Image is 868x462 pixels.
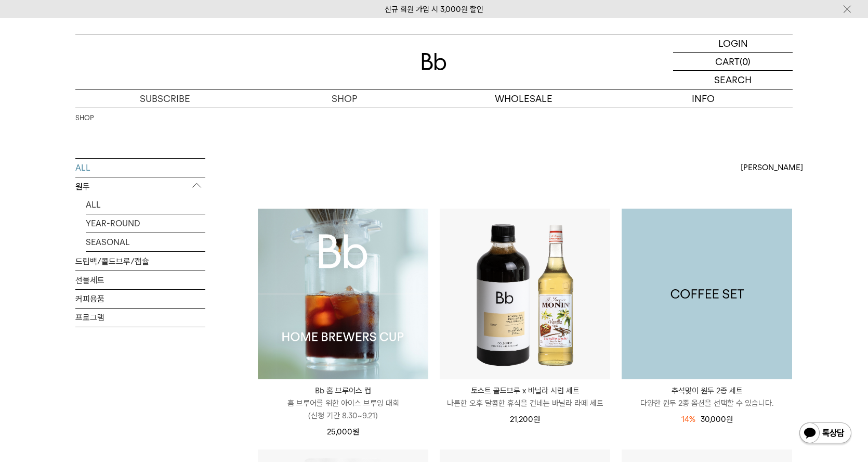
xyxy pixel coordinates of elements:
span: 25,000 [327,427,359,437]
p: (0) [740,53,751,70]
a: Bb 홈 브루어스 컵 홈 브루어를 위한 아이스 브루잉 대회(신청 기간 8.30~9.21) [258,384,428,422]
img: 로고 [422,53,446,70]
p: WHOLESALE [434,89,613,108]
p: SEARCH [714,71,752,89]
p: 추석맞이 원두 2종 세트 [622,384,792,397]
a: 커피용품 [75,290,205,308]
a: ALL [75,159,205,177]
a: 추석맞이 원두 2종 세트 다양한 원두 2종 옵션을 선택할 수 있습니다. [622,384,792,409]
p: 다양한 원두 2종 옵션을 선택할 수 있습니다. [622,397,792,409]
img: 1000001199_add2_013.jpg [622,209,792,379]
span: 원 [726,415,733,424]
a: SHOP [75,113,94,123]
p: LOGIN [718,34,748,52]
a: 토스트 콜드브루 x 바닐라 시럽 세트 나른한 오후 달콤한 휴식을 건네는 바닐라 라떼 세트 [440,384,610,409]
a: 신규 회원 가입 시 3,000원 할인 [385,5,483,14]
img: 카카오톡 채널 1:1 채팅 버튼 [798,421,852,446]
a: 드립백/콜드브루/캡슐 [75,252,205,271]
p: 토스트 콜드브루 x 바닐라 시럽 세트 [440,384,610,397]
a: YEAR-ROUND [86,214,205,233]
p: CART [715,53,740,70]
a: SHOP [255,89,434,108]
span: 원 [533,415,540,424]
a: LOGIN [673,34,793,53]
a: 프로그램 [75,309,205,327]
span: 21,200 [510,415,540,424]
div: 14% [681,413,695,426]
p: Bb 홈 브루어스 컵 [258,384,428,397]
a: CART (0) [673,53,793,71]
p: INFO [613,89,793,108]
a: SUBSCRIBE [75,89,255,108]
span: [PERSON_NAME] [741,161,803,174]
span: 원 [352,427,359,437]
p: 나른한 오후 달콤한 휴식을 건네는 바닐라 라떼 세트 [440,397,610,409]
p: 홈 브루어를 위한 아이스 브루잉 대회 (신청 기간 8.30~9.21) [258,397,428,422]
a: SEASONAL [86,233,205,251]
a: 추석맞이 원두 2종 세트 [622,209,792,379]
p: 원두 [75,177,205,196]
img: Bb 홈 브루어스 컵 [258,209,428,379]
a: ALL [86,196,205,214]
span: 30,000 [701,415,733,424]
a: 선물세트 [75,271,205,289]
img: 토스트 콜드브루 x 바닐라 시럽 세트 [440,209,610,379]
